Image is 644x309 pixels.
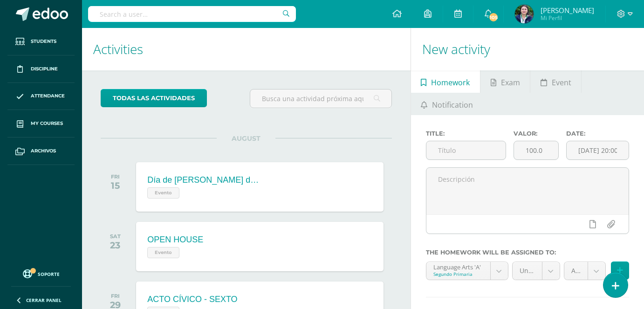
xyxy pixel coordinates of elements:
div: OPEN HOUSE [147,235,203,245]
span: Archivos [31,147,56,155]
div: ACTO CÍVICO - SEXTO [147,295,237,304]
span: Attendance [31,92,65,100]
a: Archivos [7,137,75,165]
span: 105 [488,12,499,22]
div: Language Arts 'A' [433,262,483,271]
span: Evento [147,247,179,258]
a: Exam [480,70,530,93]
div: SAT [110,233,121,240]
span: Notification [432,94,473,116]
a: todas las Actividades [101,89,207,107]
a: Soporte [11,267,71,280]
span: Soporte [38,271,60,277]
input: Título [426,141,506,159]
a: My courses [7,110,75,137]
a: Notification [411,93,483,115]
h1: New activity [422,28,633,70]
span: Mi Perfil [541,14,594,22]
a: Unidad 3 [513,262,560,280]
div: 15 [111,180,120,191]
input: Fecha de entrega [567,141,629,159]
div: FRI [111,173,120,180]
span: My courses [31,120,63,127]
img: 8792ea101102b15321d756c508217fbe.png [515,5,534,23]
div: Segundo Primaria [433,271,483,277]
span: Evento [147,187,179,199]
div: FRI [110,293,121,299]
a: Students [7,28,75,55]
label: The homework will be assigned to: [426,249,629,256]
div: Día de [PERSON_NAME] de [DATE] - Asueto [147,175,259,185]
a: Event [530,70,581,93]
label: Title: [426,130,506,137]
a: Attendance [7,83,75,110]
input: Puntos máximos [514,141,558,159]
a: Language Arts 'A'Segundo Primaria [426,262,508,280]
input: Busca una actividad próxima aquí... [250,89,391,108]
input: Search a user… [88,6,296,22]
span: Unidad 3 [520,262,535,280]
span: Exam [501,71,520,94]
span: Attitudes (5.0%) [571,262,581,280]
label: Valor: [514,130,559,137]
span: Homework [431,71,470,94]
label: Date: [566,130,629,137]
a: Attitudes (5.0%) [564,262,605,280]
a: Discipline [7,55,75,83]
h1: Activities [93,28,399,70]
span: [PERSON_NAME] [541,6,594,15]
span: Students [31,38,56,45]
span: AUGUST [217,134,275,143]
span: Cerrar panel [26,297,62,303]
a: Homework [411,70,480,93]
div: 23 [110,240,121,251]
span: Event [552,71,571,94]
span: Discipline [31,65,58,73]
